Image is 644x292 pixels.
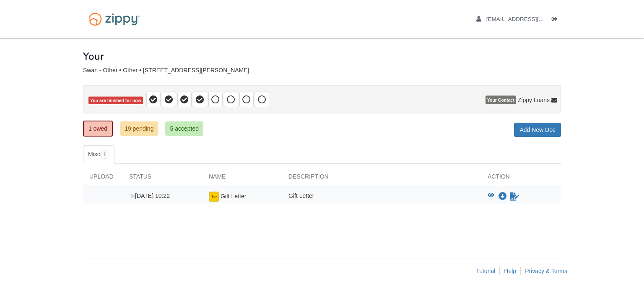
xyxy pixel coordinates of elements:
[488,192,494,201] button: View Gift Letter
[486,16,582,22] span: jeffswan69@yahoo.com
[83,51,104,62] h1: Your
[499,193,507,200] a: Download Gift Letter
[88,97,143,105] span: You are finished for now
[282,192,481,202] div: Gift Letter
[486,96,516,104] span: Your Contact
[476,16,582,24] a: edit profile
[83,67,561,74] div: Swan - Other • Other • [STREET_ADDRESS][PERSON_NAME]
[525,268,567,274] a: Privacy & Terms
[282,172,481,185] div: Description
[120,121,158,136] a: 19 pending
[504,268,516,274] a: Help
[83,172,123,185] div: Upload
[129,192,170,199] span: [DATE] 10:22
[476,268,495,274] a: Tutorial
[83,121,113,137] a: 1 owed
[221,193,246,200] span: Gift Letter
[83,145,114,164] a: Misc
[83,8,145,30] img: Logo
[123,172,203,185] div: Status
[518,96,550,104] span: Zippy Loans
[481,172,561,185] div: Action
[209,192,219,202] img: Ready for you to esign
[514,123,561,137] a: Add New Doc
[552,16,561,24] a: Log out
[100,150,110,159] span: 1
[509,192,520,202] a: Sign Form
[165,121,203,136] a: 5 accepted
[203,172,282,185] div: Name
